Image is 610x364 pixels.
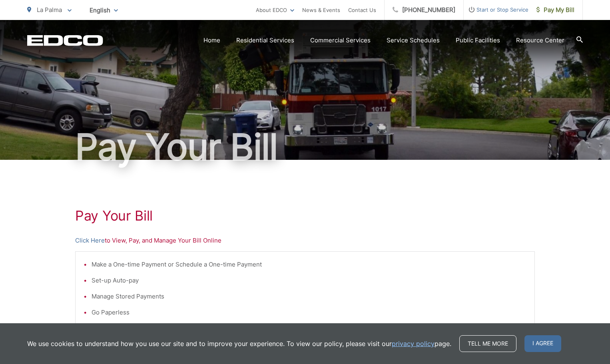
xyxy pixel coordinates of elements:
[84,3,124,17] span: English
[536,5,574,15] span: Pay My Bill
[92,308,526,317] li: Go Paperless
[456,36,500,45] a: Public Facilities
[387,36,440,45] a: Service Schedules
[27,127,583,167] h1: Pay Your Bill
[92,276,526,285] li: Set-up Auto-pay
[310,36,371,45] a: Commercial Services
[37,6,62,14] span: La Palma
[27,339,451,348] p: We use cookies to understand how you use our site and to improve your experience. To view our pol...
[516,36,564,45] a: Resource Center
[392,339,435,348] a: privacy policy
[203,36,220,45] a: Home
[302,5,340,15] a: News & Events
[27,35,103,46] a: EDCD logo. Return to the homepage.
[75,236,105,245] a: Click Here
[459,335,516,352] a: Tell me more
[92,260,526,269] li: Make a One-time Payment or Schedule a One-time Payment
[236,36,294,45] a: Residential Services
[92,292,526,301] li: Manage Stored Payments
[348,5,376,15] a: Contact Us
[524,335,561,352] span: I agree
[75,208,535,224] h1: Pay Your Bill
[75,236,535,245] p: to View, Pay, and Manage Your Bill Online
[256,5,294,15] a: About EDCO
